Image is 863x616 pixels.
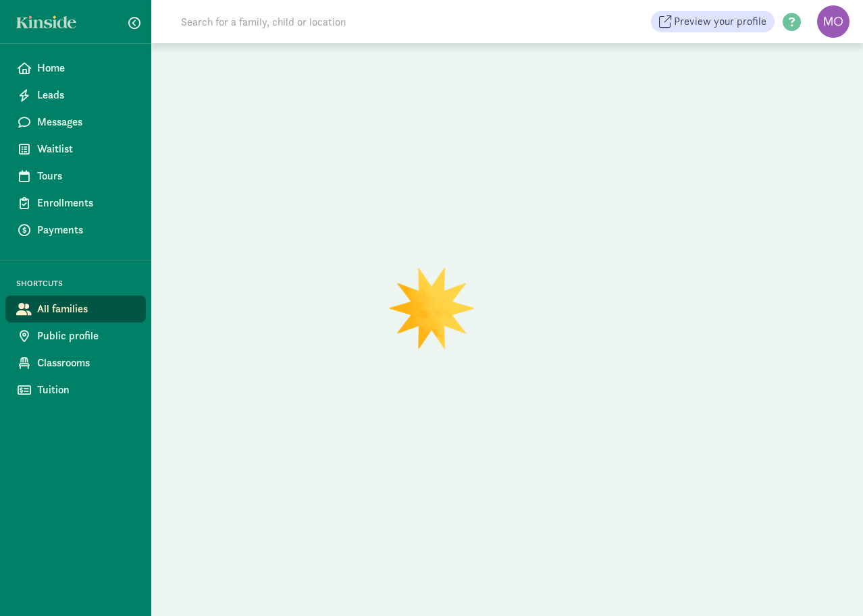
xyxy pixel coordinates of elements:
[5,323,146,349] a: Public profile
[651,11,775,32] a: Preview your profile
[37,87,135,103] span: Leads
[5,55,146,82] a: Home
[5,349,146,376] a: Classrooms
[37,301,135,317] span: All families
[5,190,146,217] a: Enrollments
[795,551,863,616] iframe: Chat Widget
[37,355,135,371] span: Classrooms
[37,328,135,344] span: Public profile
[5,82,146,109] a: Leads
[37,141,135,157] span: Waitlist
[5,136,146,163] a: Waitlist
[37,114,135,130] span: Messages
[37,168,135,184] span: Tours
[173,8,552,35] input: Search for a family, child or location
[674,13,766,30] span: Preview your profile
[37,222,135,238] span: Payments
[5,217,146,244] a: Payments
[5,296,146,323] a: All families
[37,382,135,398] span: Tuition
[5,109,146,136] a: Messages
[5,376,146,403] a: Tuition
[5,163,146,190] a: Tours
[37,60,135,76] span: Home
[37,195,135,211] span: Enrollments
